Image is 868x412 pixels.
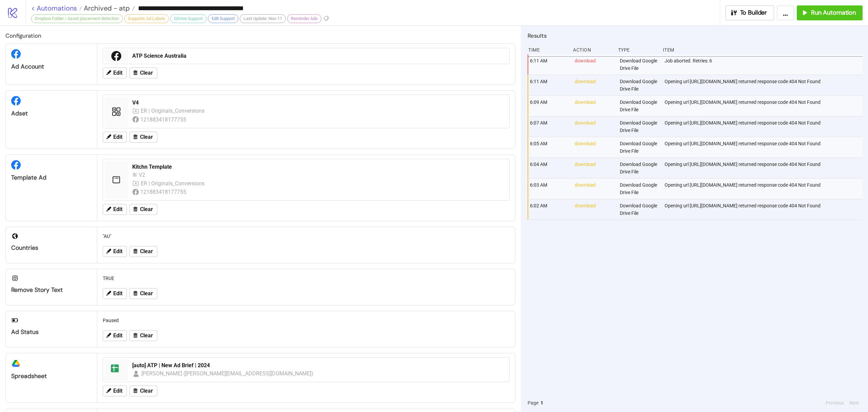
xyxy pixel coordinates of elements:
[664,75,864,95] div: Opening url [URL][DOMAIN_NAME] returned response code 404 Not Found
[797,5,863,20] button: Run Automation
[130,68,157,78] button: Clear
[103,288,127,299] button: Edit
[529,137,569,157] div: 6:05 AM
[140,206,153,212] span: Clear
[664,96,864,116] div: Opening url [URL][DOMAIN_NAME] returned response code 404 Not Found
[538,399,545,407] button: 1
[619,137,659,157] div: Download Google Drive File
[31,5,82,12] a: < Automations
[140,188,188,196] div: 121883418177755
[574,179,614,199] div: download
[11,328,92,336] div: Ad Status
[140,333,153,339] span: Clear
[113,206,122,212] span: Edit
[664,179,864,199] div: Opening url [URL][DOMAIN_NAME] returned response code 404 Not Found
[139,171,148,179] div: V2
[619,179,659,199] div: Download Google Drive File
[574,199,614,220] div: download
[103,246,127,257] button: Edit
[664,54,864,75] div: Job aborted. Retries: 6
[528,31,863,40] h2: Results
[130,204,157,215] button: Clear
[811,9,856,17] span: Run Automation
[529,158,569,178] div: 6:04 AM
[572,43,612,56] div: Action
[103,68,127,78] button: Edit
[113,248,122,255] span: Edit
[141,107,205,115] div: ER | Originals_Conversions
[103,204,127,215] button: Edit
[103,330,127,341] button: Edit
[130,132,157,143] button: Clear
[130,330,157,341] button: Clear
[574,158,614,178] div: download
[130,288,157,299] button: Clear
[11,244,92,252] div: Countries
[664,116,864,137] div: Opening url [URL][DOMAIN_NAME] returned response code 404 Not Found
[617,43,657,56] div: Type
[740,9,767,17] span: To Builder
[574,54,614,75] div: download
[726,5,774,20] button: To Builder
[113,291,122,297] span: Edit
[103,386,127,396] button: Edit
[664,199,864,220] div: Opening url [URL][DOMAIN_NAME] returned response code 404 Not Found
[208,14,238,23] div: Edit Support
[847,399,861,407] button: Next
[529,199,569,220] div: 6:02 AM
[287,14,321,23] div: Reminder Ads
[140,134,153,140] span: Clear
[240,14,286,23] div: Last Update: Nov-11
[619,54,659,75] div: Download Google Drive File
[113,388,122,394] span: Edit
[82,4,130,13] span: Archived - atp
[132,52,505,60] div: ATP Science Australia
[529,116,569,137] div: 6:07 AM
[619,96,659,116] div: Download Google Drive File
[82,5,135,12] a: Archived - atp
[11,110,92,117] div: Adset
[664,158,864,178] div: Opening url [URL][DOMAIN_NAME] returned response code 404 Not Found
[574,137,614,157] div: download
[529,96,569,116] div: 6:09 AM
[824,399,846,407] button: Previous
[619,158,659,178] div: Download Google Drive File
[5,31,515,40] h2: Configuration
[141,179,205,188] div: ER | Originals_Conversions
[124,14,169,23] div: Supports Ad Labels
[113,70,122,76] span: Edit
[140,291,153,297] span: Clear
[130,386,157,396] button: Clear
[662,43,863,56] div: Item
[11,372,92,380] div: Spreadsheet
[619,116,659,137] div: Download Google Drive File
[11,63,92,71] div: Ad Account
[140,70,153,76] span: Clear
[100,314,512,327] div: Paused
[574,75,614,95] div: download
[100,230,512,243] div: "AU"
[132,163,500,171] div: Kitchn Template
[132,362,505,369] div: [auto] ATP | New Ad Brief | 2024
[113,134,122,140] span: Edit
[31,14,123,23] div: Dropbox Folder / Asset placement detection
[529,179,569,199] div: 6:03 AM
[170,14,206,23] div: GDrive Support
[103,132,127,143] button: Edit
[100,272,512,285] div: TRUE
[140,248,153,255] span: Clear
[11,286,92,294] div: Remove Story Text
[132,99,505,107] div: V4
[529,75,569,95] div: 6:11 AM
[11,174,92,182] div: Template Ad
[777,5,794,20] button: ...
[619,75,659,95] div: Download Google Drive File
[574,116,614,137] div: download
[141,369,314,378] div: [PERSON_NAME] ([PERSON_NAME][EMAIL_ADDRESS][DOMAIN_NAME])
[664,137,864,157] div: Opening url [URL][DOMAIN_NAME] returned response code 404 Not Found
[140,388,153,394] span: Clear
[528,43,568,56] div: Time
[130,246,157,257] button: Clear
[574,96,614,116] div: download
[528,399,538,407] span: Page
